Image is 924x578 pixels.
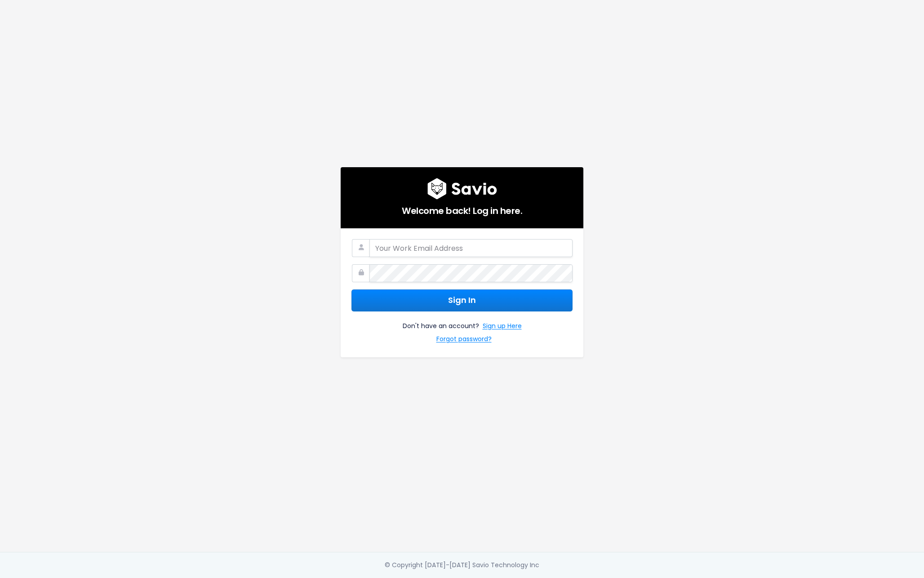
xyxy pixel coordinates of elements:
[351,311,573,347] div: Don't have an account?
[385,560,539,571] div: © Copyright [DATE]-[DATE] Savio Technology Inc
[483,320,522,333] a: Sign up Here
[427,178,497,200] img: logo600x187.a314fd40982d.png
[351,289,573,311] button: Sign In
[351,200,573,218] h5: Welcome back! Log in here.
[369,239,573,257] input: Your Work Email Address
[436,333,492,347] a: Forgot password?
